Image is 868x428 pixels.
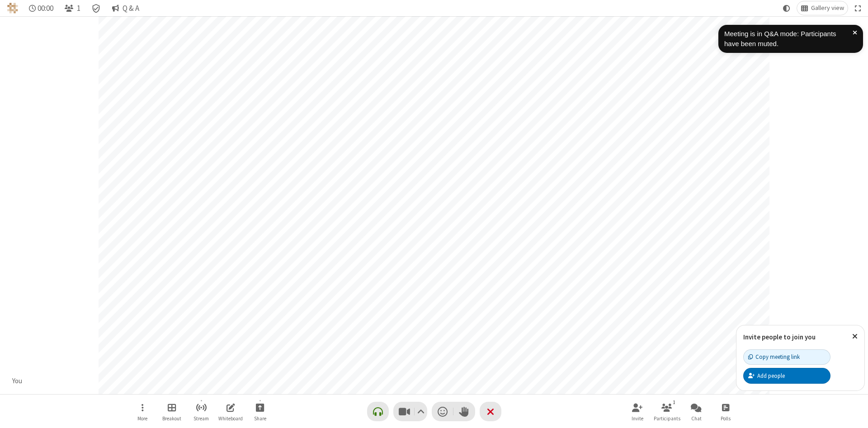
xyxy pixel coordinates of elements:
[108,1,143,15] button: Q & A
[811,5,844,12] span: Gallery view
[123,4,139,13] span: Q & A
[748,353,800,361] div: Copy meeting link
[845,325,864,348] button: Close popover
[254,416,266,421] span: Share
[137,416,147,421] span: More
[851,1,865,15] button: Fullscreen
[25,1,57,15] div: Timer
[743,368,830,383] button: Add people
[9,376,26,386] div: You
[61,1,84,15] button: Open participant list
[188,399,215,424] button: Start streaming
[415,402,427,421] button: Video setting
[7,3,18,14] img: QA Selenium DO NOT DELETE OR CHANGE
[743,333,816,341] label: Invite people to join you
[393,402,427,421] button: Stop video (Alt+V)
[712,399,739,424] button: Open poll
[480,402,501,421] button: End or leave meeting
[129,399,156,424] button: Open menu
[193,416,209,421] span: Stream
[779,1,794,15] button: Using system theme
[721,416,731,421] span: Polls
[653,399,680,424] button: Open participant list
[797,1,848,15] button: Change layout
[743,349,830,365] button: Copy meeting link
[246,399,274,424] button: Start sharing
[654,416,680,421] span: Participants
[624,399,651,424] button: Invite participants (Alt+I)
[38,4,53,13] span: 00:00
[683,399,710,424] button: Open chat
[632,416,643,421] span: Invite
[691,416,702,421] span: Chat
[432,402,453,421] button: Send a reaction
[217,399,244,424] button: Open shared whiteboard
[670,398,678,406] div: 1
[453,402,475,421] button: Raise hand
[77,4,80,13] span: 1
[724,29,853,49] div: Meeting is in Q&A mode: Participants have been muted.
[162,416,181,421] span: Breakout
[218,416,243,421] span: Whiteboard
[367,402,389,421] button: Connect your audio
[158,399,185,424] button: Manage Breakout Rooms
[88,1,105,15] div: Meeting details Encryption enabled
